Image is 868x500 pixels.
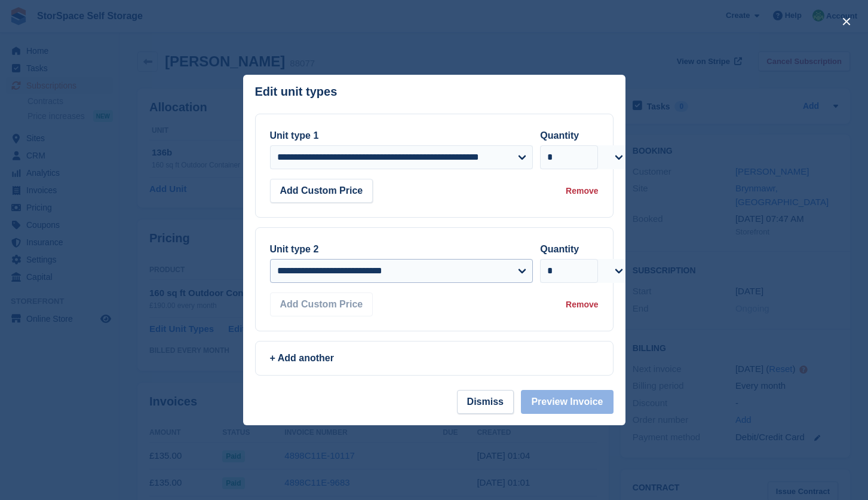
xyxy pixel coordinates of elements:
button: Add Custom Price [270,179,373,203]
button: Add Custom Price [270,292,373,316]
button: Preview Invoice [521,390,613,414]
label: Quantity [540,244,579,254]
a: + Add another [255,341,614,376]
label: Unit type 2 [270,244,319,254]
div: Remove [566,298,598,311]
button: close [837,12,856,31]
label: Unit type 1 [270,130,319,141]
div: + Add another [270,351,599,365]
p: Edit unit types [255,85,338,99]
label: Quantity [540,130,579,141]
div: Remove [566,185,598,197]
button: Dismiss [457,390,514,414]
